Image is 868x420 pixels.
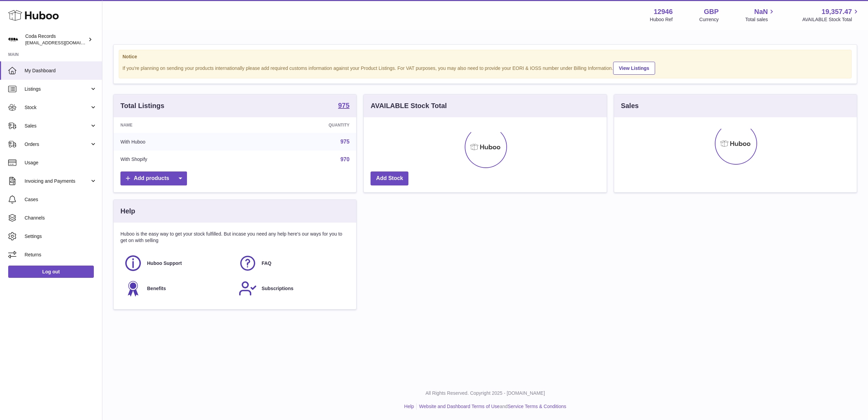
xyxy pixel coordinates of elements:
[802,7,860,23] a: 19,357.47 AVAILABLE Stock Total
[341,156,350,162] a: 970
[124,279,232,298] a: Benefits
[508,404,566,409] a: Service Terms & Conditions
[25,178,90,184] span: Invoicing and Payments
[114,133,245,151] td: With Huboo
[25,141,90,148] span: Orders
[8,34,18,45] img: haz@pcatmedia.com
[262,285,293,292] span: Subscriptions
[108,390,863,396] p: All Rights Reserved. Copyright 2025 - [DOMAIN_NAME]
[699,16,719,23] div: Currency
[25,252,97,258] span: Returns
[8,266,94,278] a: Log out
[25,123,90,129] span: Sales
[745,7,776,23] a: NaN Total sales
[262,260,272,267] span: FAQ
[122,61,848,75] div: If you're planning on sending your products internationally please add required customs informati...
[25,196,97,203] span: Cases
[124,254,232,272] a: Huboo Support
[621,101,639,110] h3: Sales
[371,101,447,110] h3: AVAILABLE Stock Total
[417,403,566,410] li: and
[25,40,100,45] span: [EMAIL_ADDRESS][DOMAIN_NAME]
[341,139,350,145] a: 975
[613,62,655,75] a: View Listings
[122,54,848,60] strong: Notice
[419,404,500,409] a: Website and Dashboard Terms of Use
[25,233,97,240] span: Settings
[120,207,135,216] h3: Help
[371,171,408,185] a: Add Stock
[120,231,349,244] p: Huboo is the easy way to get your stock fulfilled. But incase you need any help here's our ways f...
[238,279,346,298] a: Subscriptions
[245,117,357,133] th: Quantity
[404,404,414,409] a: Help
[704,7,719,16] strong: GBP
[650,16,673,23] div: Huboo Ref
[338,102,349,109] strong: 975
[25,215,97,221] span: Channels
[147,260,182,267] span: Huboo Support
[802,16,860,23] span: AVAILABLE Stock Total
[25,33,87,46] div: Coda Records
[654,7,673,16] strong: 12946
[25,160,97,166] span: Usage
[338,102,349,110] a: 975
[120,101,164,110] h3: Total Listings
[238,254,346,272] a: FAQ
[114,151,245,168] td: With Shopify
[120,171,187,185] a: Add products
[114,117,245,133] th: Name
[745,16,776,23] span: Total sales
[754,7,768,16] span: NaN
[822,7,852,16] span: 19,357.47
[25,86,90,92] span: Listings
[25,104,90,111] span: Stock
[25,67,97,74] span: My Dashboard
[147,285,166,292] span: Benefits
